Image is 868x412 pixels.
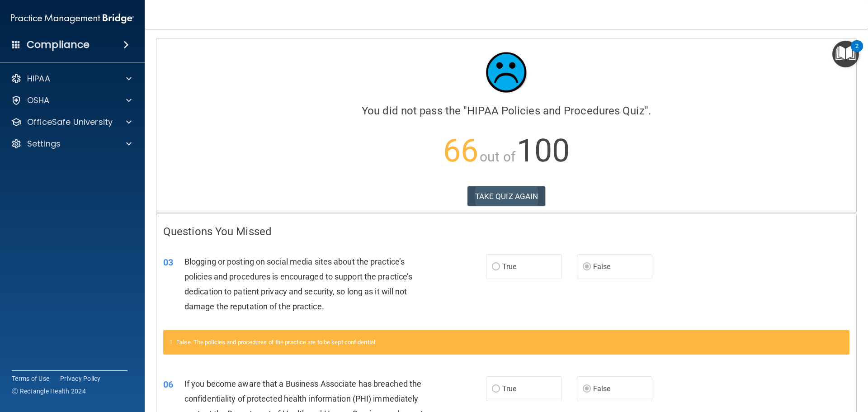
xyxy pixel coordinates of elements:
span: 03 [163,257,173,268]
span: True [502,384,516,393]
button: Open Resource Center, 2 new notifications [832,41,859,67]
span: False [593,262,611,271]
img: PMB logo [11,9,134,28]
span: False [593,384,611,393]
a: Terms of Use [12,374,49,383]
a: Privacy Policy [60,374,101,383]
a: Settings [11,138,132,149]
span: 100 [517,132,570,169]
span: HIPAA Policies and Procedures Quiz [467,104,644,117]
input: True [492,264,500,270]
div: 2 [855,46,859,58]
input: True [492,386,500,393]
img: sad_face.ecc698e2.jpg [479,45,533,99]
span: 66 [443,132,478,169]
button: TAKE QUIZ AGAIN [467,186,546,206]
input: False [583,264,591,270]
a: OSHA [11,95,132,106]
span: False. The policies and procedures of the practice are to be kept confidential. [176,339,377,346]
h4: You did not pass the " ". [163,105,849,117]
p: Settings [27,138,61,149]
h4: Questions You Missed [163,226,849,237]
a: OfficeSafe University [11,117,132,128]
span: 06 [163,379,173,390]
h4: Compliance [27,38,90,51]
input: False [583,386,591,393]
p: OfficeSafe University [27,117,113,128]
a: HIPAA [11,73,132,84]
span: out of [480,149,515,165]
p: OSHA [27,95,50,106]
span: Ⓒ Rectangle Health 2024 [12,387,86,396]
span: True [502,262,516,271]
span: Blogging or posting on social media sites about the practice’s policies and procedures is encoura... [184,257,412,312]
p: HIPAA [27,73,50,84]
